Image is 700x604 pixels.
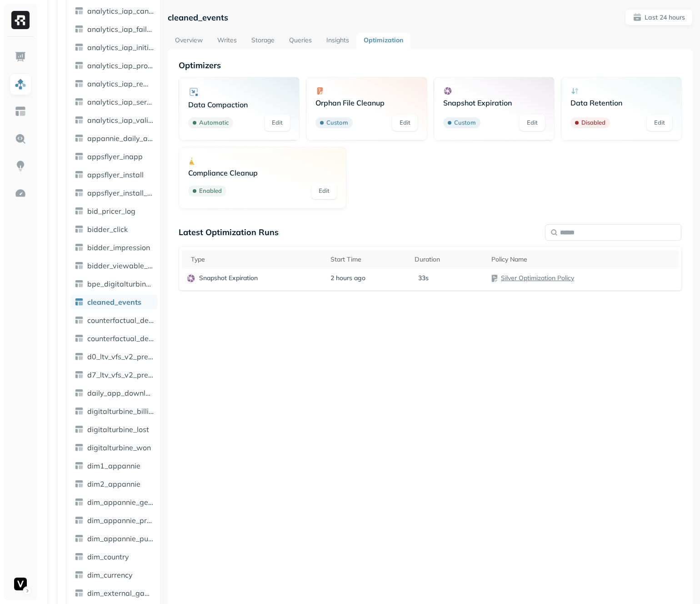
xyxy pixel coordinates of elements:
[11,11,30,29] img: Ryft
[75,43,84,52] img: table
[87,206,135,216] span: bid_pricer_log
[87,425,149,434] span: digitalturbine_lost
[392,115,418,131] a: Edit
[87,334,154,343] span: counterfactual_delivery_control_staging
[15,51,26,63] img: Dashboard
[330,255,406,264] div: Start Time
[87,479,140,488] span: dim2_appannie
[647,115,672,131] a: Edit
[15,187,26,199] img: Optimization
[188,100,290,109] p: Data Compaction
[75,589,84,598] img: table
[75,334,84,343] img: table
[168,33,210,49] a: Overview
[71,113,158,127] a: analytics_iap_validated
[87,225,128,234] span: bidder_click
[326,118,348,127] p: Custom
[71,58,158,73] a: analytics_iap_processing
[244,33,282,49] a: Storage
[71,586,158,600] a: dim_external_games_creative_id
[87,516,154,525] span: dim_appannie_products
[75,388,84,398] img: table
[282,33,319,49] a: Queries
[75,425,84,434] img: table
[330,274,365,282] span: 2 hours ago
[71,277,158,291] a: bpe_digitalturbine_log
[75,352,84,361] img: table
[71,458,158,473] a: dim1_appannie
[75,279,84,288] img: table
[15,133,26,145] img: Query Explorer
[71,149,158,164] a: appsflyer_inapp
[87,552,129,561] span: dim_country
[75,188,84,197] img: table
[75,170,84,179] img: table
[87,61,154,70] span: analytics_iap_processing
[87,534,154,543] span: dim_appannie_publishers
[210,33,244,49] a: Writes
[71,568,158,582] a: dim_currency
[75,134,84,143] img: table
[87,25,154,34] span: analytics_iap_failed
[71,295,158,309] a: cleaned_events
[87,116,154,125] span: analytics_iap_validated
[71,22,158,36] a: analytics_iap_failed
[87,443,151,452] span: digitalturbine_won
[75,443,84,452] img: table
[75,479,84,488] img: table
[75,552,84,561] img: table
[87,43,154,52] span: analytics_iap_initialization
[315,98,417,107] p: Orphan File Cleanup
[71,495,158,509] a: dim_appannie_genre
[75,6,84,15] img: table
[75,516,84,525] img: table
[71,313,158,327] a: counterfactual_delivery_control
[71,367,158,382] a: d7_ltv_vfs_v2_prediction
[71,331,158,346] a: counterfactual_delivery_control_staging
[520,115,545,131] a: Edit
[179,227,279,237] p: Latest Optimization Runs
[75,243,84,252] img: table
[75,61,84,70] img: table
[75,461,84,470] img: table
[491,255,674,264] div: Policy Name
[87,243,150,252] span: bidder_impression
[71,131,158,146] a: appannie_daily_app_stats_agg
[265,115,290,131] a: Edit
[356,33,410,49] a: Optimization
[87,407,154,416] span: digitalturbine_billing
[87,388,154,398] span: daily_app_downloads
[179,60,682,70] p: Optimizers
[71,422,158,437] a: digitalturbine_lost
[570,98,672,107] p: Data Retention
[87,589,154,598] span: dim_external_games_creative_id
[581,118,605,127] p: Disabled
[71,240,158,255] a: bidder_impression
[191,255,321,264] div: Type
[75,297,84,307] img: table
[75,97,84,106] img: table
[418,274,429,282] p: 33s
[625,9,693,25] button: Last 24 hours
[87,498,154,507] span: dim_appannie_genre
[71,222,158,237] a: bidder_click
[71,4,158,18] a: analytics_iap_canceled
[71,404,158,418] a: digitalturbine_billing
[75,498,84,507] img: table
[14,578,27,590] img: Voodoo
[71,549,158,564] a: dim_country
[87,570,133,579] span: dim_currency
[87,6,154,15] span: analytics_iap_canceled
[71,477,158,491] a: dim2_appannie
[319,33,356,49] a: Insights
[443,98,545,107] p: Snapshot Expiration
[87,279,154,288] span: bpe_digitalturbine_log
[87,152,143,161] span: appsflyer_inapp
[311,183,337,199] a: Edit
[87,461,140,470] span: dim1_appannie
[15,78,26,90] img: Assets
[87,297,141,307] span: cleaned_events
[188,168,337,177] p: Compliance Cleanup
[87,79,154,88] span: analytics_iap_rewarded
[87,370,154,379] span: d7_ltv_vfs_v2_prediction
